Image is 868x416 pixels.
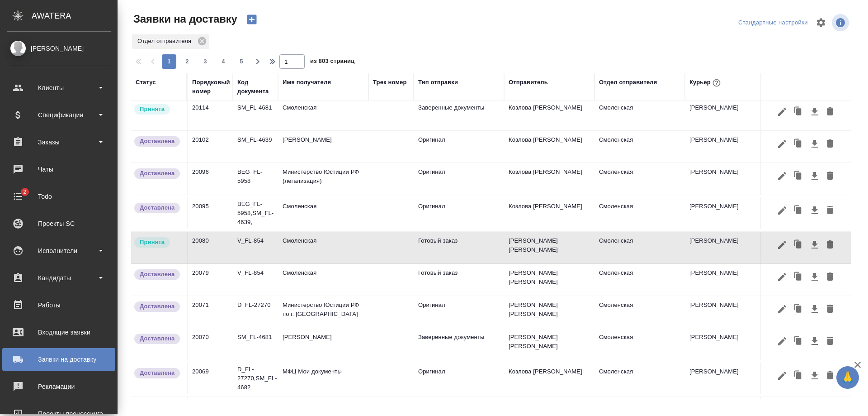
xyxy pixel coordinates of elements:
a: Работы [2,294,115,316]
button: Скачать [807,135,822,153]
td: Козлова [PERSON_NAME] [504,197,594,229]
button: Редактировать [774,202,790,219]
p: Доставлена [140,203,175,212]
div: Тип отправки [418,78,458,87]
td: Заверенные документы [414,99,504,130]
span: Настроить таблицу [810,12,832,33]
button: Скачать [807,333,822,350]
div: Входящие заявки [7,325,111,339]
span: Заявки на доставку [131,12,237,26]
td: Оригинал [414,163,504,195]
button: 5 [234,54,249,69]
td: [PERSON_NAME] [685,163,775,195]
div: Todo [7,190,111,203]
p: Доставлена [140,137,175,146]
td: V_FL-854 [233,232,278,263]
button: Скачать [807,103,822,120]
td: Козлова [PERSON_NAME] [504,363,594,394]
td: Оригинал [414,296,504,328]
td: 20096 [188,163,233,195]
div: Кандидаты [7,271,111,285]
td: 20070 [188,328,233,360]
button: Редактировать [774,301,790,318]
div: Код документа [237,78,274,96]
a: Чаты [2,158,115,181]
td: Готовый заказ [414,232,504,263]
div: Документы доставлены, фактическая дата доставки проставиться автоматически [133,268,182,281]
button: Клонировать [790,301,807,318]
a: Рекламации [2,375,115,398]
span: из 803 страниц [310,56,354,69]
td: [PERSON_NAME] [278,131,368,163]
a: 2Todo [2,185,115,208]
button: Редактировать [774,333,790,350]
a: Заявки на доставку [2,348,115,371]
td: Смоленская [594,163,685,195]
button: Редактировать [774,367,790,384]
p: Доставлена [140,334,175,343]
div: Исполнители [7,244,111,258]
button: Клонировать [790,135,807,153]
div: AWATERA [32,7,118,25]
div: Отдел отправителя [599,78,657,87]
td: [PERSON_NAME] [PERSON_NAME] [504,296,594,328]
div: split button [736,16,810,30]
td: Министерство Юстиции РФ по г. [GEOGRAPHIC_DATA] [278,296,368,328]
button: Редактировать [774,135,790,153]
td: МФЦ Мои документы [278,363,368,394]
div: Клиенты [7,81,111,95]
td: Смоленская [594,197,685,229]
div: [PERSON_NAME] [7,43,111,53]
a: Проекты SC [2,212,115,235]
td: Козлова [PERSON_NAME] [504,163,594,195]
td: [PERSON_NAME] [PERSON_NAME] [504,328,594,360]
button: Клонировать [790,103,807,120]
div: Заявки на доставку [7,353,111,366]
div: Курьер назначен [133,236,182,249]
button: Удалить [822,167,838,185]
td: SM_FL-4681 [233,328,278,360]
td: [PERSON_NAME] [685,264,775,296]
span: 5 [234,57,249,66]
div: Имя получателя [283,78,331,87]
td: [PERSON_NAME] [685,197,775,229]
p: Доставлена [140,270,175,279]
button: Скачать [807,367,822,384]
span: 3 [198,57,212,66]
button: Скачать [807,236,822,253]
td: Смоленская [278,99,368,130]
button: Удалить [822,333,838,350]
button: Удалить [822,236,838,253]
div: Документы доставлены, фактическая дата доставки проставиться автоматически [133,333,182,345]
td: [PERSON_NAME] [685,328,775,360]
div: Спецификации [7,108,111,122]
button: Удалить [822,268,838,286]
td: Смоленская [594,328,685,360]
div: Трек номер [373,78,407,87]
td: SM_FL-4681 [233,99,278,130]
button: 4 [216,54,231,69]
div: Проекты SC [7,217,111,230]
div: Документы доставлены, фактическая дата доставки проставиться автоматически [133,367,182,379]
button: Удалить [822,135,838,153]
button: Скачать [807,301,822,318]
p: Доставлена [140,368,175,378]
button: Скачать [807,167,822,185]
div: Работы [7,298,111,312]
td: Смоленская [594,296,685,328]
div: Отдел отправителя [132,34,209,49]
td: [PERSON_NAME] [685,232,775,263]
td: BEG_FL-5958,SM_FL-4639, [233,195,278,231]
td: [PERSON_NAME] [PERSON_NAME] [504,264,594,296]
td: Козлова [PERSON_NAME] [504,131,594,163]
div: Заказы [7,135,111,149]
span: 2 [18,187,32,196]
td: 20069 [188,363,233,394]
p: Принята [140,105,165,114]
button: Клонировать [790,367,807,384]
button: 2 [180,54,194,69]
td: Заверенные документы [414,328,504,360]
td: Смоленская [594,232,685,263]
button: Клонировать [790,167,807,185]
td: Смоленская [278,197,368,229]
